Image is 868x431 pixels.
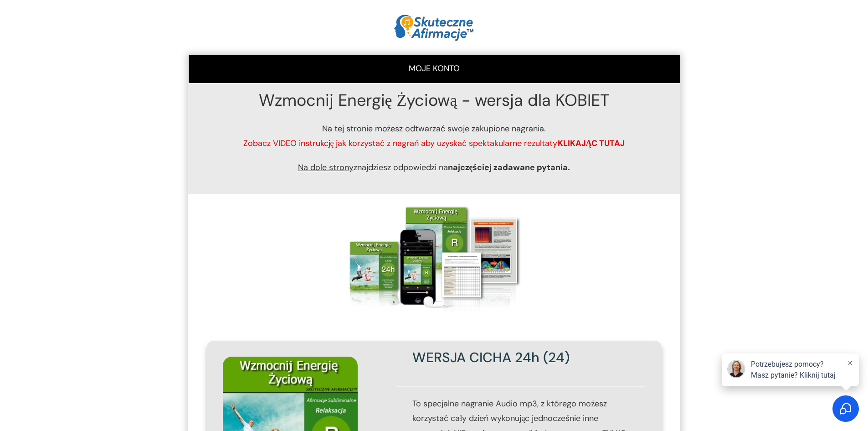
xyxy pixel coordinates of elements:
span: Wzmocnij Energię Życiową - wersja dla KOBIET [259,89,610,111]
img: SET [343,203,525,315]
h4: WERSJA CICHA 24h (24) [412,348,661,376]
img: afirmacje-logo-blue-602.png [394,14,474,41]
a: MOJE KONTO [409,63,460,74]
span: Zobacz VIDEO instrukcję jak korzystać z nagrań aby uzyskać spektakularne rezultaty [243,138,558,149]
span: Na dole strony [298,162,354,173]
strong: najczęściej zadawane pytania. [448,162,570,173]
p: Na tej stronie możesz odtwarzać swoje zakupione nagrania. [207,121,661,160]
a: KLIKAJĄC TUTAJ [558,138,625,149]
p: znajdziesz odpowiedzi na [207,160,661,184]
